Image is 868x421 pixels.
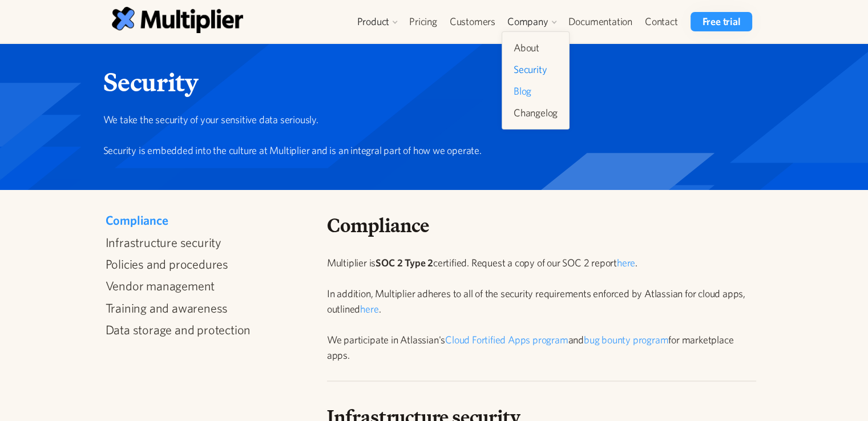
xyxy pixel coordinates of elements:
[103,66,757,98] h1: Security
[327,255,757,363] p: Multiplier is certified. Request a copy of our SOC 2 report . In addition, Multiplier adheres to ...
[509,81,562,102] a: Blog
[639,12,684,31] a: Contact
[509,38,562,58] a: About
[106,278,306,293] a: Vendor management
[562,12,638,31] a: Documentation
[360,303,378,315] a: here
[327,213,757,238] h2: Compliance
[445,334,568,346] a: Cloud Fortified Apps program
[691,12,752,31] a: Free trial
[403,12,443,31] a: Pricing
[376,257,433,269] strong: SOC 2 Type 2
[509,59,562,80] a: Security
[502,12,562,31] div: Company
[106,213,306,228] a: Compliance
[617,257,635,269] a: here
[357,15,389,29] div: Product
[443,12,502,31] a: Customers
[502,31,570,129] nav: Company
[106,235,306,250] a: Infrastructure security
[507,15,548,29] div: Company
[584,334,668,346] a: bug bounty program
[509,103,562,123] a: Changelog
[351,12,403,31] div: Product
[106,322,306,337] a: Data storage and protection
[103,112,757,158] p: We take the security of your sensitive data seriously. Security is embedded into the culture at M...
[106,257,306,272] a: Policies and procedures
[106,301,306,315] a: Training and awareness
